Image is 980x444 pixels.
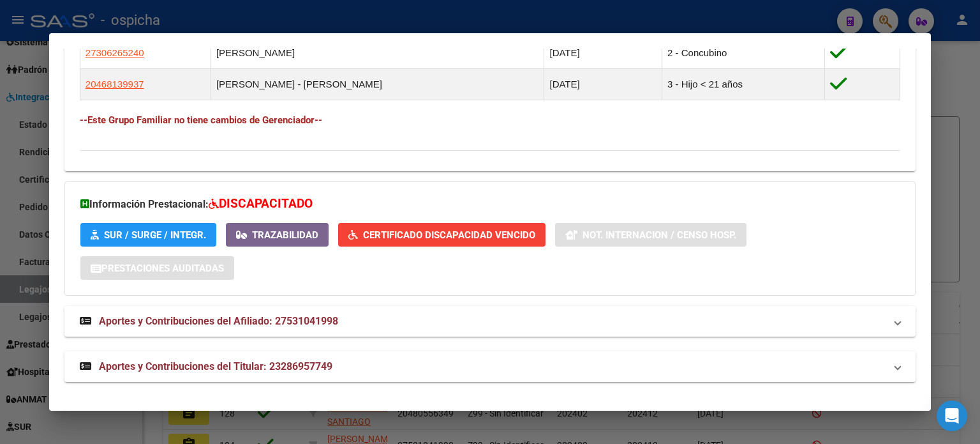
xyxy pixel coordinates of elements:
[104,229,206,241] span: SUR / SURGE / INTEGR.
[211,69,544,100] td: [PERSON_NAME] - [PERSON_NAME]
[662,38,825,69] td: 2 - Concubino
[544,69,662,100] td: [DATE]
[555,223,746,247] button: Not. Internacion / Censo Hosp.
[937,401,967,431] div: Open Intercom Messenger
[99,315,338,327] span: Aportes y Contribuciones del Afiliado: 27531041998
[544,38,662,69] td: [DATE]
[338,223,546,247] button: Certificado Discapacidad Vencido
[252,229,318,241] span: Trazabilidad
[662,69,825,100] td: 3 - Hijo < 21 años
[80,113,900,127] h4: --Este Grupo Familiar no tiene cambios de Gerenciador--
[583,229,736,241] span: Not. Internacion / Censo Hosp.
[363,229,535,241] span: Certificado Discapacidad Vencido
[101,263,224,274] span: Prestaciones Auditadas
[226,223,329,247] button: Trazabilidad
[85,47,144,58] span: 27306265240
[80,195,900,213] h3: Información Prestacional:
[85,79,144,89] span: 20468139937
[219,196,313,211] span: DISCAPACITADO
[80,256,234,280] button: Prestaciones Auditadas
[211,38,544,69] td: [PERSON_NAME]
[64,306,916,337] mat-expansion-panel-header: Aportes y Contribuciones del Afiliado: 27531041998
[80,223,216,247] button: SUR / SURGE / INTEGR.
[99,360,332,372] span: Aportes y Contribuciones del Titular: 23286957749
[64,351,916,382] mat-expansion-panel-header: Aportes y Contribuciones del Titular: 23286957749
